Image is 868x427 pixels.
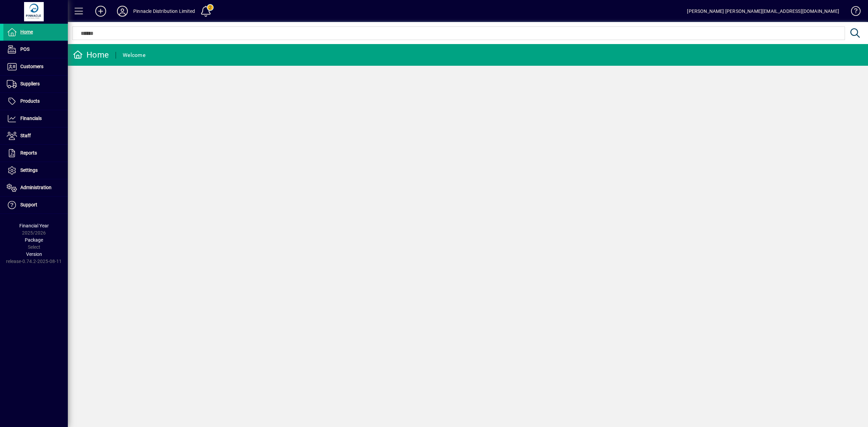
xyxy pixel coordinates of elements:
[846,1,860,23] a: Knowledge Base
[3,179,68,196] a: Administration
[26,251,42,257] span: Version
[20,64,43,69] span: Customers
[25,237,43,243] span: Package
[687,6,839,17] div: [PERSON_NAME] [PERSON_NAME][EMAIL_ADDRESS][DOMAIN_NAME]
[123,50,145,61] div: Welcome
[3,58,68,75] a: Customers
[73,49,109,60] div: Home
[3,93,68,110] a: Products
[90,5,112,17] button: Add
[20,46,29,52] span: POS
[133,6,195,17] div: Pinnacle Distribution Limited
[20,167,38,173] span: Settings
[3,41,68,58] a: POS
[20,98,40,104] span: Products
[20,29,33,35] span: Home
[20,185,52,190] span: Administration
[19,223,49,228] span: Financial Year
[20,116,42,121] span: Financials
[20,81,40,86] span: Suppliers
[20,133,31,138] span: Staff
[3,162,68,179] a: Settings
[3,110,68,127] a: Financials
[3,127,68,144] a: Staff
[112,5,133,17] button: Profile
[3,197,68,213] a: Support
[20,202,37,207] span: Support
[20,150,37,156] span: Reports
[3,145,68,162] a: Reports
[3,76,68,93] a: Suppliers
